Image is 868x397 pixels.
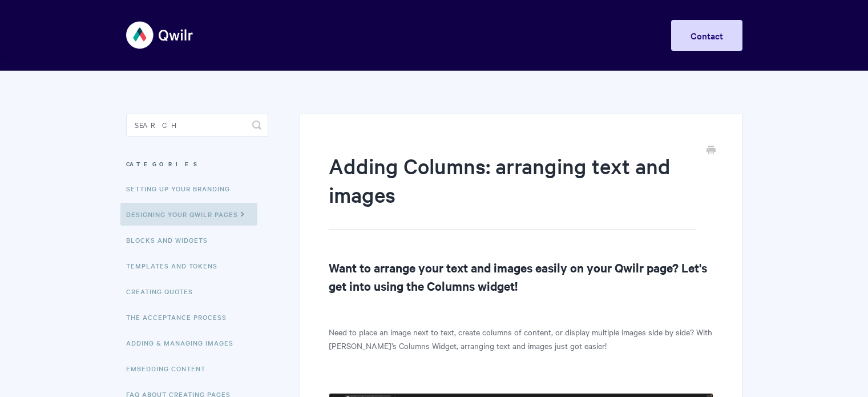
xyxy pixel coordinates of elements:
[706,145,716,157] a: Print this Article
[671,20,742,51] a: Contact
[126,306,235,328] a: The Acceptance Process
[329,258,713,295] h2: Want to arrange your text and images easily on your Qwilr page? Let's get into using the Columns ...
[126,14,194,57] img: Qwilr Help Center
[126,177,239,200] a: Setting up your Branding
[329,151,696,230] h1: Adding Columns: arranging text and images
[126,331,242,354] a: Adding & Managing Images
[126,154,268,174] h3: Categories
[126,357,214,380] a: Embedding Content
[120,203,257,226] a: Designing Your Qwilr Pages
[126,114,268,137] input: Search
[126,280,201,303] a: Creating Quotes
[329,325,713,352] p: Need to place an image next to text, create columns of content, or display multiple images side b...
[126,228,216,251] a: Blocks and Widgets
[126,254,226,277] a: Templates and Tokens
